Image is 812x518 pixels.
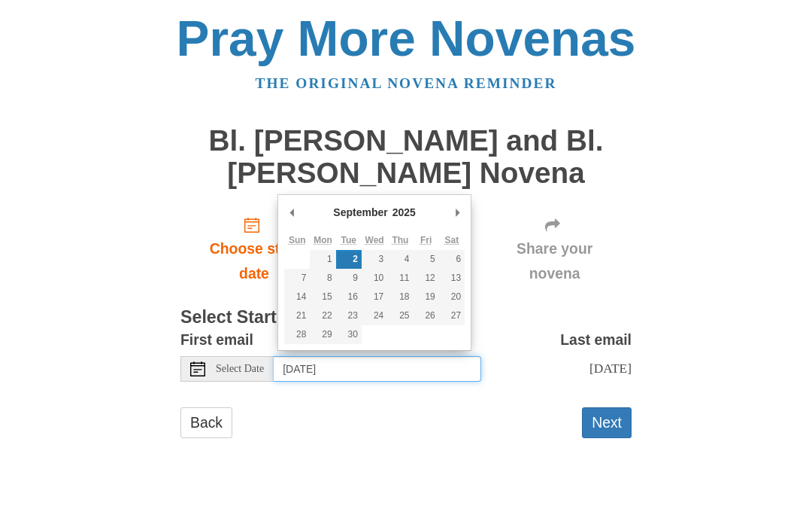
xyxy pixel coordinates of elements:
[180,328,253,352] label: First email
[362,306,387,325] button: 24
[414,250,439,269] button: 5
[284,288,310,306] button: 14
[445,235,459,245] abbr: Saturday
[310,288,335,306] button: 15
[289,235,306,245] abbr: Sunday
[365,235,384,245] abbr: Wednesday
[336,269,362,288] button: 9
[310,250,335,269] button: 1
[256,75,557,91] a: The original novena reminder
[336,325,362,344] button: 30
[336,250,362,269] button: 2
[392,235,408,245] abbr: Thursday
[180,308,632,328] h3: Select Start Date
[582,407,632,438] button: Next
[195,236,313,286] span: Choose start date
[310,325,335,344] button: 29
[362,288,387,306] button: 17
[439,306,465,325] button: 27
[387,250,413,269] button: 4
[414,288,439,306] button: 19
[310,306,335,325] button: 22
[331,201,389,224] div: September
[310,269,335,288] button: 8
[477,204,632,294] div: Click "Next" to confirm your start date first.
[450,201,465,224] button: Next Month
[284,325,310,344] button: 28
[180,204,328,294] a: Choose start date
[180,125,632,189] h1: Bl. [PERSON_NAME] and Bl. [PERSON_NAME] Novena
[439,250,465,269] button: 6
[336,306,362,325] button: 23
[284,269,310,288] button: 7
[216,364,264,374] span: Select Date
[284,306,310,325] button: 21
[439,269,465,288] button: 13
[390,201,418,224] div: 2025
[414,269,439,288] button: 12
[387,306,413,325] button: 25
[284,201,299,224] button: Previous Month
[387,288,413,306] button: 18
[589,361,632,376] span: [DATE]
[274,356,481,382] input: Use the arrow keys to pick a date
[362,269,387,288] button: 10
[560,328,632,352] label: Last email
[420,235,432,245] abbr: Friday
[341,235,356,245] abbr: Tuesday
[414,306,439,325] button: 26
[439,288,465,306] button: 20
[314,235,332,245] abbr: Monday
[180,407,232,438] a: Back
[177,11,636,66] a: Pray More Novenas
[362,250,387,269] button: 3
[336,288,362,306] button: 16
[387,269,413,288] button: 11
[492,236,617,286] span: Share your novena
